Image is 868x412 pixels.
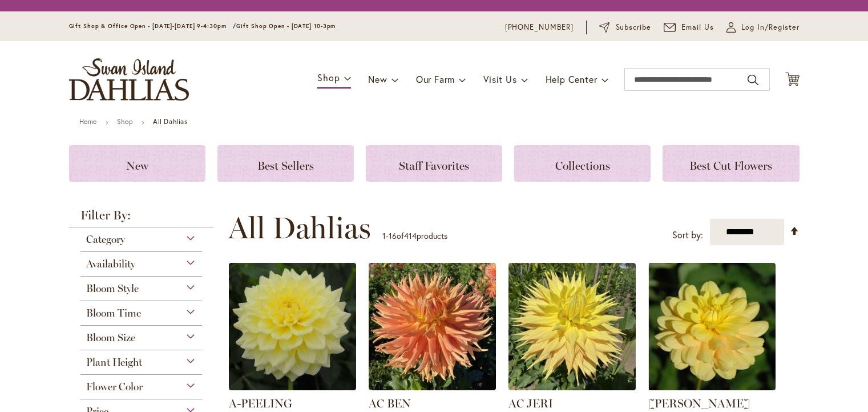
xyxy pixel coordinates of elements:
[366,145,502,182] a: Staff Favorites
[514,145,651,182] a: Collections
[69,209,214,227] strong: Filter By:
[86,381,143,393] span: Flower Color
[389,230,397,241] span: 16
[69,58,189,101] a: store logo
[229,397,292,410] a: A-PEELING
[117,117,133,126] a: Shop
[229,382,356,393] a: A-Peeling
[86,356,142,369] span: Plant Height
[399,159,469,173] span: Staff Favorites
[69,145,205,182] a: New
[369,263,496,390] img: AC BEN
[369,382,496,393] a: AC BEN
[236,22,336,30] span: Gift Shop Open - [DATE] 10-3pm
[748,71,758,89] button: Search
[648,397,750,410] a: [PERSON_NAME]
[681,22,714,33] span: Email Us
[382,227,447,245] p: - of products
[741,22,800,33] span: Log In/Register
[505,22,574,33] a: [PHONE_NUMBER]
[86,282,139,295] span: Bloom Style
[126,159,148,173] span: New
[672,225,703,246] label: Sort by:
[217,145,354,182] a: Best Sellers
[153,117,188,126] strong: All Dahlias
[648,382,776,393] a: AHOY MATEY
[555,159,610,173] span: Collections
[599,22,651,33] a: Subscribe
[663,145,799,182] a: Best Cut Flowers
[86,233,125,246] span: Category
[257,159,314,173] span: Best Sellers
[404,230,417,241] span: 414
[228,211,371,245] span: All Dahlias
[86,307,141,319] span: Bloom Time
[86,258,135,270] span: Availability
[508,263,636,390] img: AC Jeri
[726,22,800,33] a: Log In/Register
[229,263,356,390] img: A-Peeling
[508,382,636,393] a: AC Jeri
[86,331,135,344] span: Bloom Size
[648,263,776,390] img: AHOY MATEY
[616,22,652,33] span: Subscribe
[382,230,386,241] span: 1
[416,73,455,85] span: Our Farm
[369,397,411,410] a: AC BEN
[368,73,387,85] span: New
[317,71,340,83] span: Shop
[508,397,553,410] a: AC JERI
[483,73,516,85] span: Visit Us
[546,73,597,85] span: Help Center
[689,159,772,173] span: Best Cut Flowers
[664,22,714,33] a: Email Us
[79,117,97,126] a: Home
[69,22,237,30] span: Gift Shop & Office Open - [DATE]-[DATE] 9-4:30pm /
